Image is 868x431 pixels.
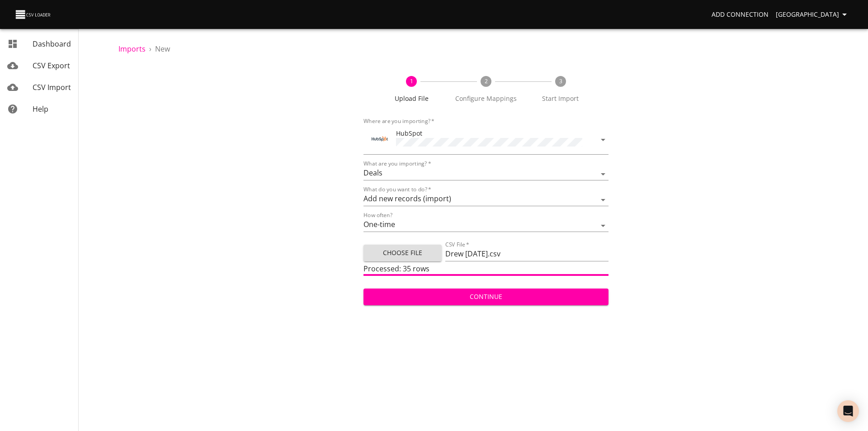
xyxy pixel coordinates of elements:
[410,77,413,85] text: 1
[453,94,520,103] span: Configure Mappings
[149,43,151,54] li: ›
[772,6,854,23] button: [GEOGRAPHIC_DATA]
[118,44,146,54] a: Imports
[14,8,52,21] img: CSV Loader
[363,187,431,192] label: What do you want to do?
[445,242,469,247] label: CSV File
[396,129,422,137] span: HubSpot
[837,400,859,422] div: Open Intercom Messenger
[33,39,71,49] span: Dashboard
[363,161,431,166] label: What are you importing?
[378,94,445,103] span: Upload File
[559,77,562,85] text: 3
[712,9,769,20] span: Add Connection
[484,77,487,85] text: 2
[363,289,609,305] button: Continue
[155,44,170,54] span: New
[371,291,601,303] span: Continue
[363,118,434,124] label: Where are you importing?
[363,125,609,155] div: ToolHubSpot
[527,94,594,103] span: Start Import
[708,6,772,23] a: Add Connection
[371,247,434,259] span: Choose File
[371,130,389,148] img: HubSpot
[363,213,392,218] label: How often?
[33,82,71,92] span: CSV Import
[363,245,442,261] button: Choose File
[33,61,70,71] span: CSV Export
[371,130,389,148] div: Tool
[363,264,429,274] span: Processed: 35 rows
[33,104,48,114] span: Help
[776,9,850,20] span: [GEOGRAPHIC_DATA]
